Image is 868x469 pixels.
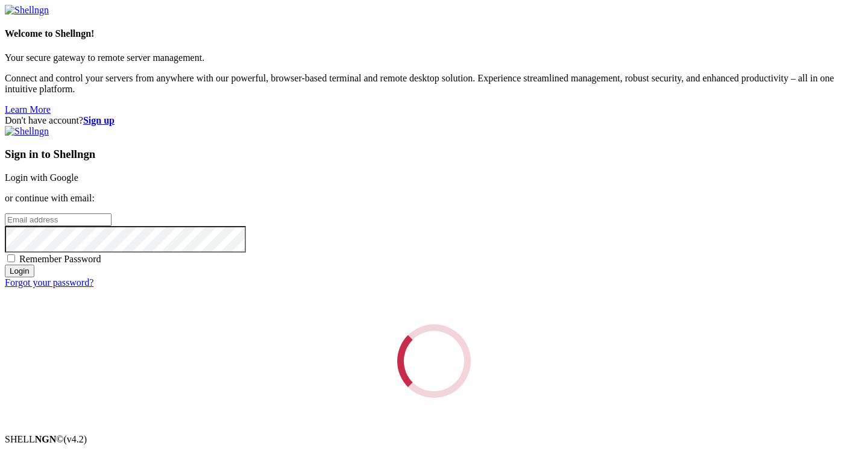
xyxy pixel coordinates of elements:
a: Sign up [83,115,115,125]
div: Loading... [397,324,471,398]
h3: Sign in to Shellngn [5,148,863,161]
h4: Welcome to Shellngn! [5,28,863,39]
img: Shellngn [5,5,49,16]
a: Login with Google [5,172,78,183]
a: Learn More [5,104,51,115]
p: Your secure gateway to remote server management. [5,52,863,63]
p: Connect and control your servers from anywhere with our powerful, browser-based terminal and remo... [5,73,863,95]
img: Shellngn [5,126,49,137]
span: 4.2.0 [64,434,87,444]
input: Login [5,265,34,277]
p: or continue with email: [5,193,863,204]
input: Remember Password [7,254,15,262]
a: Forgot your password? [5,277,93,288]
div: Don't have account? [5,115,863,126]
span: Remember Password [19,254,101,264]
span: SHELL © [5,434,87,444]
b: NGN [35,434,57,444]
input: Email address [5,213,112,226]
